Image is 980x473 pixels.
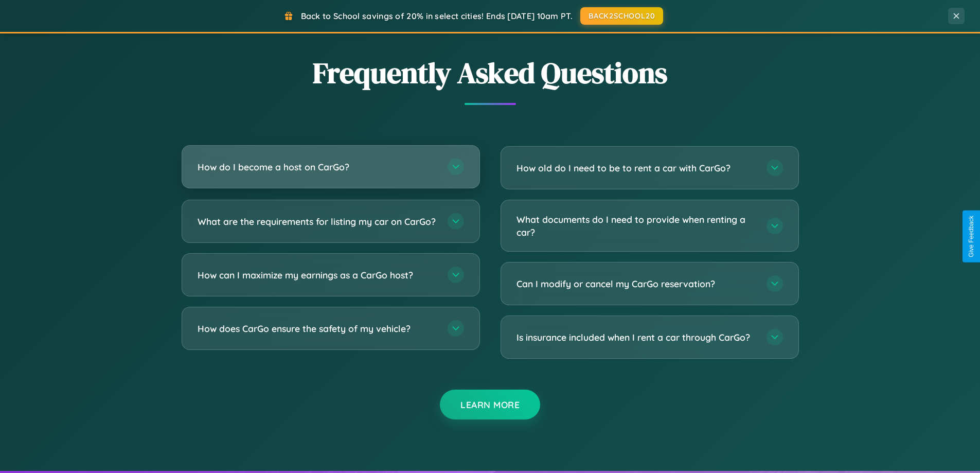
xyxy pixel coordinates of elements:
[580,7,663,25] button: BACK2SCHOOL20
[440,390,540,419] button: Learn More
[516,213,756,238] h3: What documents do I need to provide when renting a car?
[198,269,437,282] h3: How can I maximize my earnings as a CarGo host?
[198,215,437,228] h3: What are the requirements for listing my car on CarGo?
[968,216,975,257] div: Give Feedback
[301,11,573,21] span: Back to School savings of 20% in select cities! Ends [DATE] 10am PT.
[516,331,756,344] h3: Is insurance included when I rent a car through CarGo?
[198,161,437,173] h3: How do I become a host on CarGo?
[198,322,437,335] h3: How does CarGo ensure the safety of my vehicle?
[516,162,756,174] h3: How old do I need to be to rent a car with CarGo?
[516,277,756,290] h3: Can I modify or cancel my CarGo reservation?
[182,53,799,93] h2: Frequently Asked Questions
